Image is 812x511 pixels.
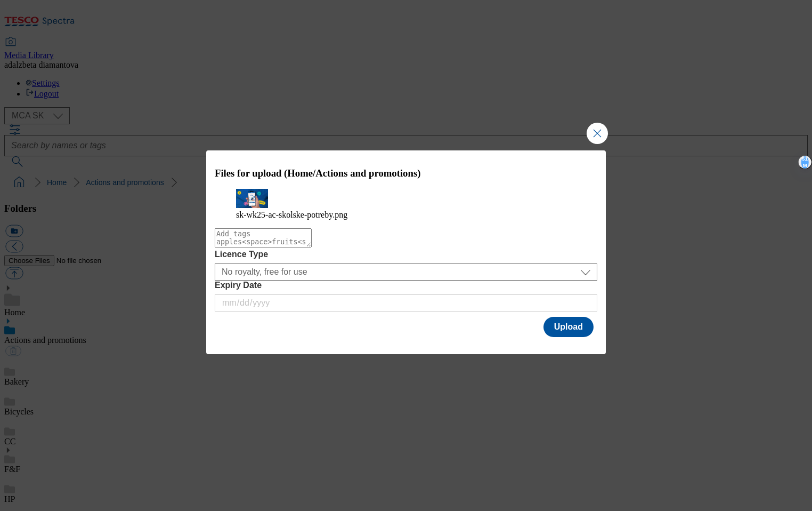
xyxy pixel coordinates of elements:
img: preview [236,189,268,208]
label: Expiry Date [215,281,597,290]
button: Upload [543,317,594,337]
label: Licence Type [215,250,597,259]
button: Close Modal [587,123,608,144]
figcaption: sk-wk25-ac-skolske-potreby.png [236,210,576,220]
div: Modal [206,150,606,355]
h3: Files for upload (Home/Actions and promotions) [215,167,597,179]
